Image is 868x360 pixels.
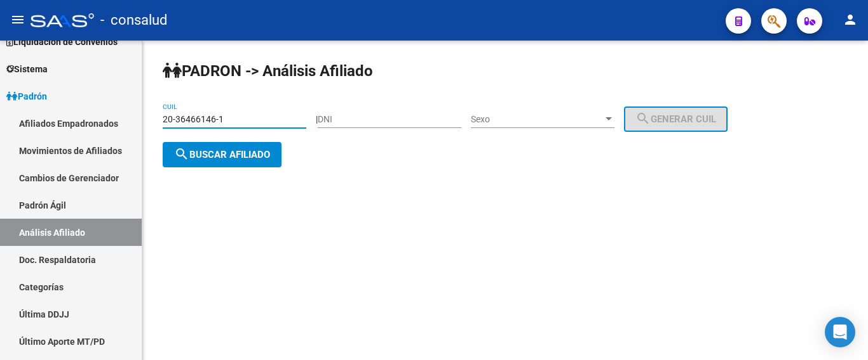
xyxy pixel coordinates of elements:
span: - consalud [100,6,167,34]
button: Generar CUIL [624,106,728,132]
span: Buscar afiliado [174,149,270,160]
span: Sexo [471,114,603,125]
strong: PADRON -> Análisis Afiliado [163,62,373,80]
button: Buscar afiliado [163,142,281,167]
span: Liquidación de Convenios [6,35,118,49]
div: Open Intercom Messenger [825,317,855,347]
span: Generar CUIL [635,113,716,125]
mat-icon: person [843,12,858,27]
div: | [316,114,737,124]
mat-icon: search [174,146,189,162]
mat-icon: search [635,111,651,126]
mat-icon: menu [10,12,25,27]
span: Sistema [6,62,48,76]
span: Padrón [6,89,47,103]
